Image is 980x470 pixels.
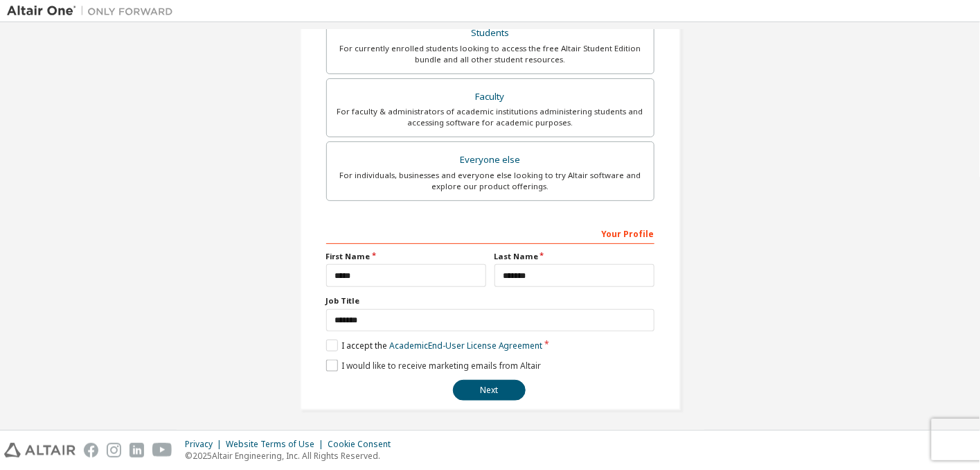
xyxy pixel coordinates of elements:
div: Students [335,24,645,43]
div: For individuals, businesses and everyone else looking to try Altair software and explore our prod... [335,170,645,192]
label: Last Name [495,251,654,262]
label: I would like to receive marketing emails from Altair [326,360,542,372]
div: Cookie Consent [328,439,399,450]
img: instagram.svg [107,443,121,458]
img: youtube.svg [152,443,172,458]
img: linkedin.svg [130,443,144,458]
img: altair_logo.svg [4,443,75,458]
label: I accept the [326,340,543,351]
img: facebook.svg [84,443,98,458]
div: Everyone else [335,150,645,170]
label: First Name [326,251,486,262]
div: Faculty [335,87,645,107]
div: For currently enrolled students looking to access the free Altair Student Edition bundle and all ... [335,43,645,65]
button: Next [453,380,526,401]
p: © 2025 Altair Engineering, Inc. All Rights Reserved. [185,450,399,462]
div: For faculty & administrators of academic institutions administering students and accessing softwa... [335,106,645,128]
label: Job Title [326,295,654,306]
div: Website Terms of Use [226,439,328,450]
div: Your Profile [326,222,654,244]
a: Academic End-User License Agreement [389,340,543,351]
img: Altair One [7,4,180,18]
div: Privacy [185,439,226,450]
